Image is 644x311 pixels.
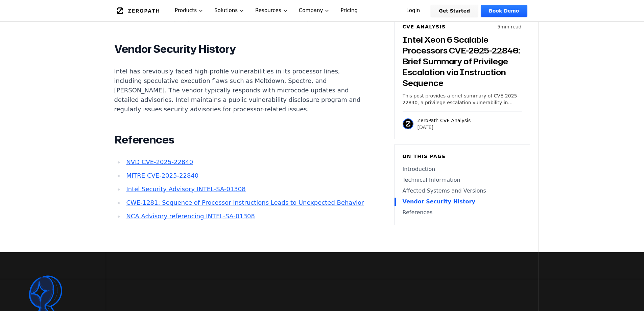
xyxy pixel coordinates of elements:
[403,92,522,106] p: This post provides a brief summary of CVE-2025-22840, a privilege escalation vulnerability in cer...
[418,124,471,131] p: [DATE]
[126,172,198,179] a: MITRE CVE-2025-22840
[114,67,366,114] p: Intel has previously faced high-profile vulnerabilities in its processor lines, including specula...
[126,185,245,193] a: Intel Security Advisory INTEL-SA-01308
[403,208,522,217] a: References
[403,187,522,195] a: Affected Systems and Versions
[403,23,446,30] h6: CVE Analysis
[126,158,193,165] a: NVD CVE-2025-22840
[126,213,255,220] a: NCA Advisory referencing INTEL-SA-01308
[114,133,366,147] h2: References
[403,198,522,206] a: Vendor Security History
[126,199,364,206] a: CWE-1281: Sequence of Processor Instructions Leads to Unexpected Behavior
[403,165,522,173] a: Introduction
[497,23,521,30] p: 5 min read
[431,5,478,17] a: Get Started
[418,117,471,124] p: ZeroPath CVE Analysis
[403,118,413,129] img: ZeroPath CVE Analysis
[481,5,527,17] a: Book Demo
[403,153,522,160] h6: On this page
[114,42,366,56] h2: Vendor Security History
[398,5,428,17] a: Login
[403,176,522,184] a: Technical Information
[403,34,522,88] h3: Intel Xeon 6 Scalable Processors CVE-2025-22840: Brief Summary of Privilege Escalation via Instru...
